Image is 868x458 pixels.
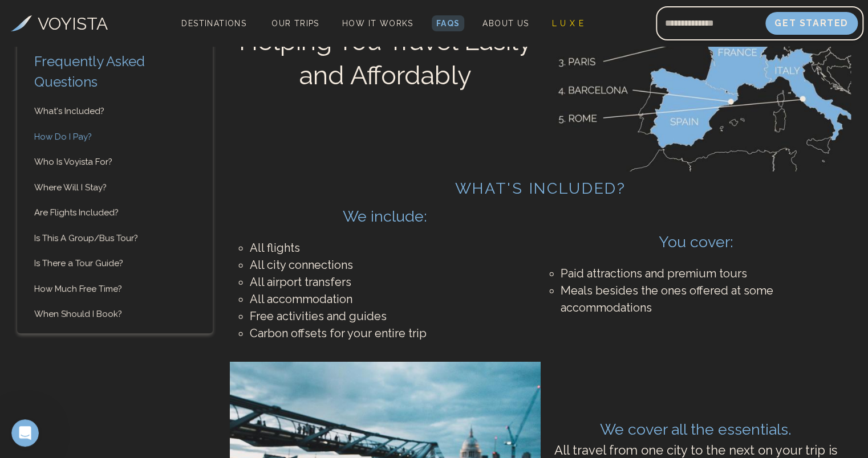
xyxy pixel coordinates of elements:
span: How It Works [342,19,413,28]
li: Carbon offsets for your entire trip [250,325,521,342]
a: L U X E [547,15,589,31]
span: About Us [482,19,529,28]
h2: We include: [238,205,532,228]
img: Voyista Logo [11,15,32,31]
input: Email address [656,10,765,37]
li: Paid attractions and premium tours [561,265,832,282]
a: When Should I Book? [17,308,213,321]
a: VOYISTA [11,11,108,36]
span: Our Trips [271,19,319,28]
h2: Frequently Asked Questions [17,34,213,92]
a: Are Flights Included? [17,206,213,219]
a: What's Included? [17,105,213,118]
span: Destinations [177,14,251,48]
li: All airport transfers [250,273,521,291]
a: Is This A Group/Bus Tour? [17,232,213,245]
h2: You cover: [549,231,843,254]
a: Who Is Voyista For? [17,156,213,169]
h3: VOYISTA [38,11,108,36]
li: All flights [250,239,521,256]
button: Get Started [765,12,858,35]
a: About Us [478,15,533,31]
span: L U X E [551,19,584,28]
h1: Helping You Travel Easily and Affordably [230,16,541,101]
li: Free activities and guides [250,308,521,325]
a: Is There a Tour Guide? [17,257,213,270]
a: How Much Free Time? [17,283,213,296]
span: FAQs [436,19,460,28]
a: How It Works [338,15,418,31]
li: All city connections [250,256,521,273]
a: FAQs [432,15,465,31]
h2: We cover all the essentials. [549,418,843,441]
a: How Do I Pay? [17,130,213,144]
li: All accommodation [250,291,521,308]
a: Where Will I Stay? [17,181,213,194]
a: Our Trips [267,15,324,31]
h2: What's Included? [230,181,851,197]
iframe: Intercom live chat [11,419,39,447]
li: Meals besides the ones offered at some accommodations [561,282,832,316]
